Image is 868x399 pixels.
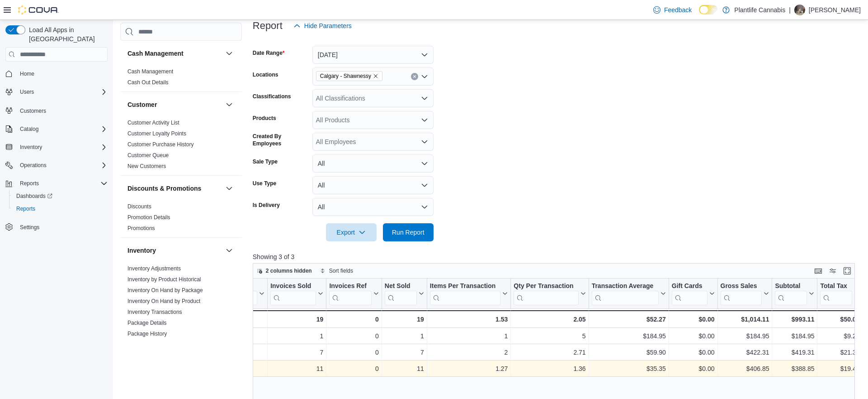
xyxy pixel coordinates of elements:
div: 0 [329,363,378,374]
div: Invoices Sold [270,282,316,291]
div: Items Per Transaction [430,282,501,305]
button: Reports [16,178,42,189]
a: Settings [16,222,43,233]
a: Package History [127,331,167,337]
div: $19.45 [820,363,859,374]
h3: Report [253,20,283,31]
button: Inventory [16,142,46,153]
span: Promotion Details [127,214,170,221]
div: [PERSON_NAME] [198,347,264,358]
span: Home [16,68,108,79]
div: Created Employee [198,282,257,291]
nav: Complex example [5,63,108,257]
span: Catalog [16,124,108,135]
div: Qty Per Transaction [514,282,578,291]
div: Inventory [120,263,242,386]
span: Run Report [392,228,425,237]
div: $50.07 [820,314,859,325]
button: Invoices Ref [329,282,378,305]
button: Discounts & Promotions [127,184,222,193]
div: $1,014.11 [720,314,769,325]
span: Dashboards [16,192,52,200]
div: $184.95 [591,331,665,341]
button: Open list of options [421,73,428,80]
div: $0.00 [672,363,715,374]
div: Subtotal [775,282,807,291]
button: Open list of options [421,95,428,102]
button: Remove Calgary - Shawnessy from selection in this group [373,73,378,79]
div: 7 [385,347,424,358]
button: Export [326,223,377,241]
h3: Customer [127,100,157,109]
span: Reports [20,180,39,187]
button: All [312,198,434,216]
button: Settings [2,221,111,234]
a: Feedback [650,1,695,19]
button: Enter fullscreen [842,265,853,276]
span: Inventory by Product Historical [127,276,201,283]
button: Catalog [16,124,42,135]
div: 0 [329,331,378,341]
a: New Customers [127,163,166,169]
div: 19 [385,314,424,325]
span: Inventory On Hand by Package [127,287,203,294]
button: Users [2,86,111,98]
span: Inventory [20,144,42,151]
div: 1 [430,331,508,341]
div: 2 [430,347,508,358]
div: $184.95 [775,331,814,341]
div: Invoices Sold [270,282,316,305]
button: Keyboard shortcuts [813,265,824,276]
button: Open list of options [421,116,428,124]
div: 7 [270,347,323,358]
input: Dark Mode [699,5,718,14]
div: Net Sold [385,282,417,305]
div: [PERSON_NAME] [198,363,264,374]
button: Catalog [2,123,111,135]
button: [DATE] [312,46,434,64]
a: Customer Activity List [127,120,179,126]
button: Display options [827,265,838,276]
button: Net Sold [385,282,424,305]
button: Subtotal [775,282,814,305]
img: Cova [18,5,59,14]
span: Inventory On Hand by Product [127,298,200,305]
button: Sort fields [316,265,357,276]
div: 0 [329,314,378,325]
div: Subtotal [775,282,807,305]
span: Calgary - Shawnessy [316,71,382,81]
a: Inventory On Hand by Product [127,298,200,304]
span: Inventory [16,142,108,153]
button: Reports [2,177,111,190]
span: Cash Out Details [127,79,169,86]
div: 1.53 [430,314,508,325]
label: Classifications [253,93,291,100]
span: Package History [127,330,167,337]
span: Discounts [127,203,151,210]
p: | [789,5,791,15]
span: Home [20,70,34,77]
button: Gross Sales [720,282,769,305]
div: $35.35 [591,363,665,374]
a: Dashboards [13,191,56,202]
div: 1 [270,331,323,341]
span: 2 columns hidden [266,267,312,274]
button: Total Tax [820,282,859,305]
span: Dashboards [13,191,108,202]
div: Total Tax [820,282,852,291]
div: Gift Cards [672,282,708,291]
div: 1 [385,331,424,341]
div: Transaction Average [591,282,658,305]
button: All [312,176,434,194]
button: Clear input [411,73,418,80]
div: 5 [514,331,585,341]
span: Sort fields [329,267,353,274]
button: Customer [224,99,235,110]
button: Customers [2,104,111,117]
button: Hide Parameters [290,17,355,35]
h3: Cash Management [127,49,184,58]
span: Users [16,87,108,97]
a: Customers [16,106,50,116]
div: 19 [270,314,323,325]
